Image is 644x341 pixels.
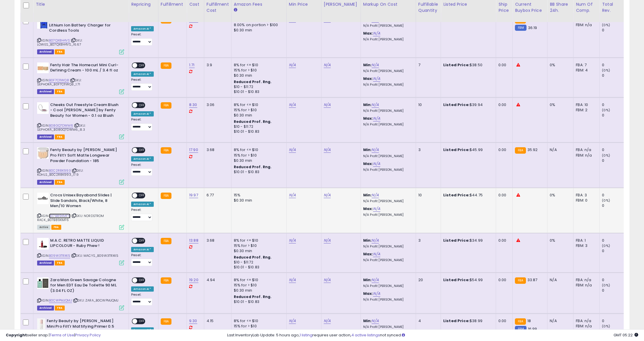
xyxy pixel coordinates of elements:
span: | SKU: MACYS_B09W3TRXK5 [71,253,118,258]
span: FBA [55,306,65,311]
div: 0.00 [498,62,508,68]
div: 8.00% on portion > $100 [234,22,282,28]
div: $10.01 - $10.83 [234,265,282,270]
div: 0 [602,203,625,208]
p: N/A Profit [PERSON_NAME] [363,37,411,42]
div: 3 [418,238,436,243]
a: B08GQ7DWM6 [49,123,73,128]
div: Listed Price [443,1,493,8]
a: N/A [373,291,380,297]
div: FBA: n/a [576,147,595,152]
span: OFF [137,193,146,198]
span: Listings that have been deleted from Seller Central [37,306,54,311]
div: Preset: [131,293,154,306]
div: Amazon AI * [131,111,154,116]
a: B0CWPMJQMJ [49,298,72,303]
div: FBM: 0 [576,198,595,203]
div: 8% for <= $10 [234,277,282,283]
a: N/A [289,238,296,243]
div: 3.06 [207,102,227,107]
div: $0.30 min [234,248,282,254]
span: Listings that have been deleted from Seller Central [37,134,54,139]
p: N/A Profit [PERSON_NAME] [363,69,411,73]
span: FBA [55,261,65,265]
div: $39.94 [443,102,491,107]
span: 33.87 [527,277,538,283]
div: Preset: [131,208,154,221]
div: 8% for <= $10 [234,147,282,152]
div: Amazon AI * [131,156,154,161]
small: FBM [515,25,526,31]
a: B0C2R8K993 [49,168,71,173]
span: | SKU: SEPHORA_B08GQ7DWM6_8.3 [37,123,86,132]
div: 0 [602,62,625,68]
b: Min: [363,277,372,283]
b: Listed Price: [443,238,470,243]
div: 0% [550,238,569,243]
img: 21ORrHDyPqL._SL40_.jpg [37,102,49,114]
div: 4.15 [207,318,227,324]
div: 0 [602,277,625,283]
div: Preset: [131,163,154,176]
div: Preset: [131,118,154,131]
b: Max: [363,116,373,121]
img: 31zD5R0sGqL._SL40_.jpg [37,238,49,250]
b: Fenty Beauty by [PERSON_NAME] Pro Filt’r Soft Matte Longwear Powder Foundation - 185 [50,147,121,165]
div: 4 [418,318,436,324]
div: ASIN: [37,147,124,184]
div: Min Price [289,1,319,8]
span: FBA [55,49,65,54]
a: N/A [372,192,379,198]
span: | SKU: LOWES_B07QX8H4VS_16.67 [37,38,82,47]
div: seller snap | | [6,333,101,338]
div: Amazon AI * [131,247,154,252]
b: Zara Man Green Savage Cologne for Men EDT Eau De Toilette 90 ML (3.04 FL OZ) [50,277,121,295]
small: FBA [161,238,171,244]
div: FBA: n/a [576,277,595,283]
p: N/A Profit [PERSON_NAME] [363,284,411,288]
div: $38.50 [443,62,491,68]
div: FBA: 3 [576,193,595,198]
div: 0% [550,102,569,107]
div: Fulfillment Cost [207,1,229,14]
b: Min: [363,318,372,324]
div: Ship Price [498,1,510,14]
div: 0 [602,113,625,118]
a: N/A [373,251,380,257]
div: 8% for <= $10 [234,102,282,107]
a: N/A [289,62,296,68]
div: 8% for <= $10 [234,62,282,68]
div: FBM: n/a [576,153,595,158]
b: Listed Price: [443,318,470,324]
small: (0%) [602,153,610,158]
p: N/A Profit [PERSON_NAME] [363,199,411,203]
div: 0 [602,248,625,254]
div: Repricing [131,1,156,8]
b: Min: [363,192,372,198]
a: 4 active listings [351,332,380,338]
b: Fenty Beauty by [PERSON_NAME] Mini Pro Filt'r Mattifying Primer 0.5 oz/ 15 mL [47,318,117,336]
span: 36.19 [528,25,537,30]
div: 0 [602,193,625,198]
div: $0.30 min [234,158,282,163]
div: Num of Comp. [576,1,597,14]
div: $10.01 - $10.83 [234,170,282,175]
div: ASIN: [37,238,124,265]
a: N/A [289,102,296,108]
a: B07B89KMF6 [49,213,70,218]
span: OFF [137,103,146,107]
div: N/A [550,277,569,283]
a: 8.30 [189,102,197,108]
p: N/A Profit [PERSON_NAME] [363,109,411,113]
a: 13.88 [189,238,198,243]
p: N/A Profit [PERSON_NAME] [363,24,411,28]
div: $44.75 [443,193,491,198]
small: FBA [161,62,171,69]
div: $10 - $11.72 [234,260,282,265]
div: Cost [189,1,202,8]
b: Min: [363,102,372,107]
img: 31Y+FweunVL._SL40_.jpg [37,62,49,73]
div: Fulfillment [161,1,184,8]
a: N/A [289,318,296,324]
b: Kobalt KRC 2445-03 24-volt Lithium Ion Battery Charger for Cordless Tools [49,17,120,35]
